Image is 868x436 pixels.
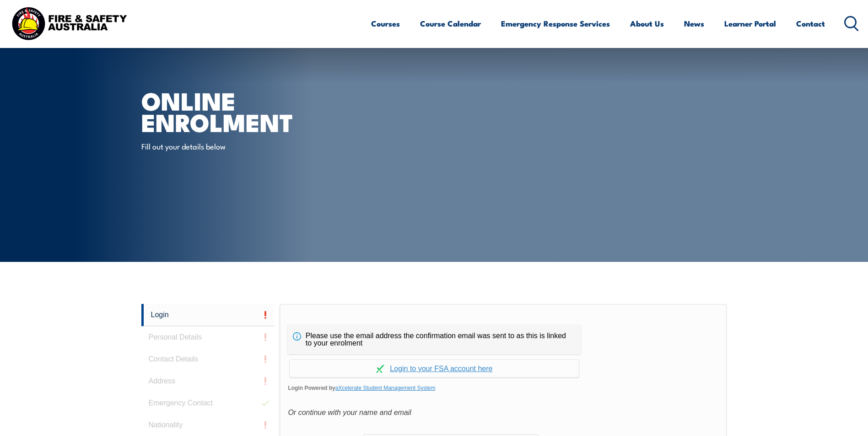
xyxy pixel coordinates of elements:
a: Login [141,304,275,326]
a: News [684,11,704,36]
div: Please use the email address the confirmation email was sent to as this is linked to your enrolment [288,325,581,354]
span: Login Powered by [288,381,718,395]
a: Course Calendar [420,11,481,36]
a: Learner Portal [724,11,776,36]
img: Log in withaxcelerate [376,365,384,373]
a: Emergency Response Services [501,11,610,36]
a: Contact [796,11,825,36]
a: Courses [371,11,400,36]
div: Or continue with your name and email [288,406,718,420]
a: About Us [630,11,664,36]
h1: Online Enrolment [141,90,367,132]
p: Fill out your details below [141,141,308,151]
a: aXcelerate Student Management System [335,385,436,391]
